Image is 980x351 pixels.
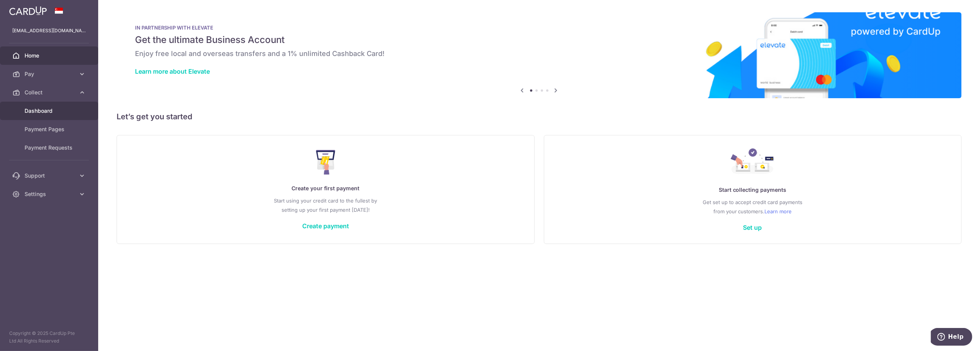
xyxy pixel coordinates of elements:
p: Start collecting payments [560,185,946,194]
span: Support [25,172,75,180]
span: Payment Pages [25,125,75,133]
span: Settings [25,190,75,198]
a: Learn more about Elevate [135,68,210,75]
p: [EMAIL_ADDRESS][DOMAIN_NAME] [12,27,86,35]
span: Home [25,52,75,59]
p: IN PARTNERSHIP WITH ELEVATE [135,25,943,31]
span: Collect [25,89,75,96]
iframe: Opens a widget where you can find more information [931,328,972,347]
p: Start using your credit card to the fullest by setting up your first payment [DATE]! [132,196,519,214]
p: Get set up to accept credit card payments from your customers. [560,198,946,216]
span: Pay [25,70,75,78]
img: CardUp [9,6,47,15]
img: Make Payment [316,150,336,175]
span: Payment Requests [25,144,75,152]
h6: Enjoy free local and overseas transfers and a 1% unlimited Cashback Card! [135,49,943,58]
a: Set up [743,224,762,231]
h5: Let’s get you started [117,110,962,123]
h5: Get the ultimate Business Account [135,34,943,46]
img: Renovation banner [117,12,962,98]
a: Learn more [765,207,792,216]
p: Create your first payment [132,184,519,193]
span: Dashboard [25,107,75,115]
img: Collect Payment [731,148,774,176]
a: Create payment [302,222,349,230]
